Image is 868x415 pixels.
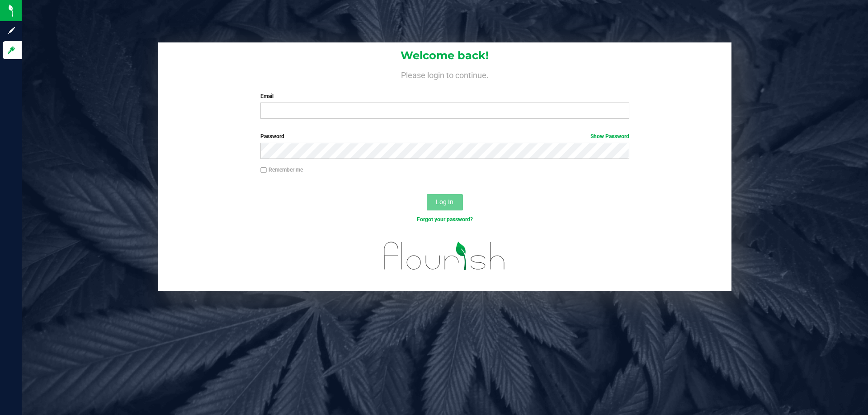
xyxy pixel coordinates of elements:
[7,46,16,55] inline-svg: Log in
[7,26,16,35] inline-svg: Sign up
[260,167,267,173] input: Remember me
[590,133,629,140] a: Show Password
[417,216,473,223] a: Forgot your password?
[373,233,516,279] img: flourish_logo.svg
[260,92,629,100] label: Email
[260,166,303,174] label: Remember me
[427,194,463,210] button: Log In
[260,133,284,140] span: Password
[436,198,453,205] span: Log In
[158,69,731,79] h4: Please login to continue.
[158,50,731,61] h1: Welcome back!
